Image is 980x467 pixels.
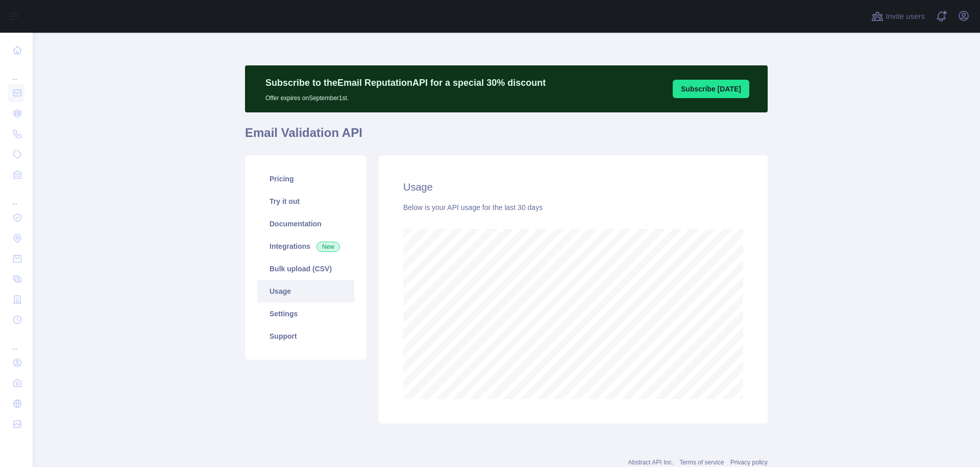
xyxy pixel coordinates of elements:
[257,258,354,280] a: Bulk upload (CSV)
[8,61,24,82] div: ...
[403,180,743,194] h2: Usage
[257,302,354,325] a: Settings
[257,235,354,258] a: Integrations New
[257,280,354,302] a: Usage
[316,242,340,252] span: New
[869,8,927,25] button: Invite users
[8,331,24,352] div: ...
[257,168,354,190] a: Pricing
[730,459,768,466] a: Privacy policy
[265,76,546,90] p: Subscribe to the Email Reputation API for a special 30 % discount
[245,125,768,149] h1: Email Validation API
[886,11,925,22] span: Invite users
[265,90,546,102] p: Offer expires on September 1st.
[628,459,674,466] a: Abstract API Inc.
[403,202,743,213] div: Below is your API usage for the last 30 days
[673,80,749,98] button: Subscribe [DATE]
[257,325,354,347] a: Support
[8,186,24,206] div: ...
[679,459,724,466] a: Terms of service
[257,190,354,213] a: Try it out
[257,213,354,235] a: Documentation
